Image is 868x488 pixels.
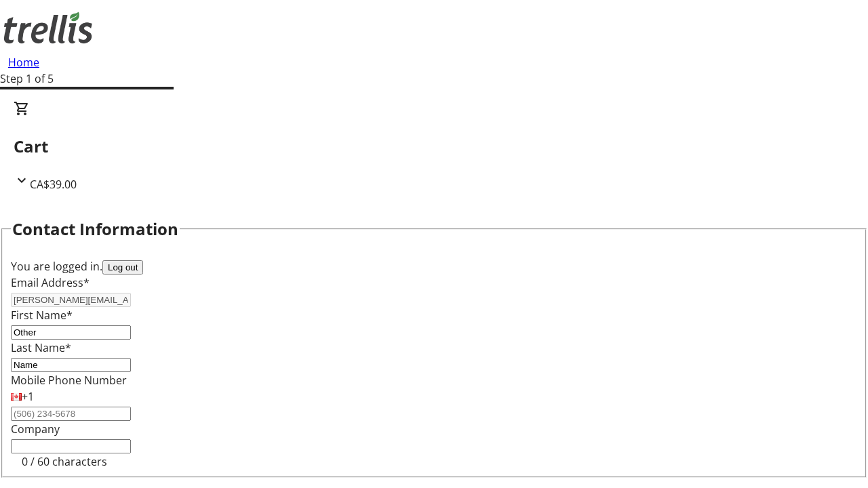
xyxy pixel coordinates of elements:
[14,100,854,192] div: CartCA$39.00
[11,308,73,323] label: First Name*
[102,260,143,274] button: Log out
[12,217,178,241] h2: Contact Information
[11,340,71,355] label: Last Name*
[14,134,854,159] h2: Cart
[11,407,131,421] input: (506) 234-5678
[11,422,60,436] label: Company
[30,177,77,192] span: CA$39.00
[11,275,90,290] label: Email Address*
[22,454,107,469] tr-character-limit: 0 / 60 characters
[11,373,127,388] label: Mobile Phone Number
[11,258,857,274] div: You are logged in.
